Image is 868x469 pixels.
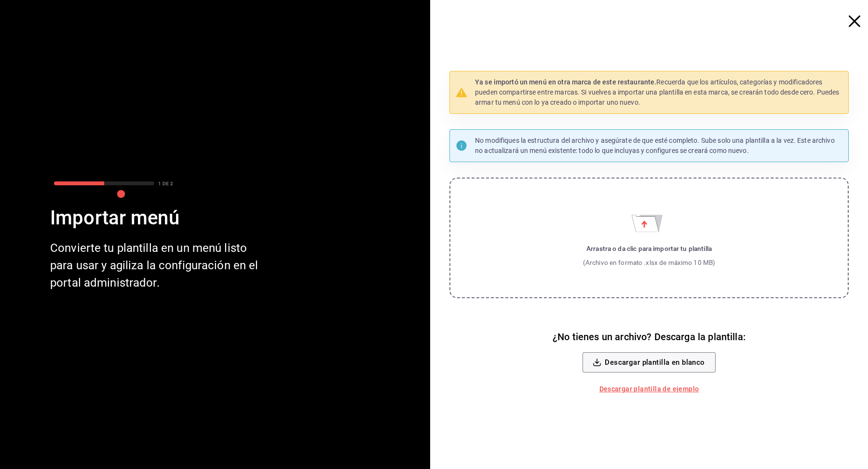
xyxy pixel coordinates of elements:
[50,239,266,291] div: Convierte tu plantilla en un menú listo para usar y agiliza la configuración en el portal adminis...
[449,178,849,298] label: Importar menú
[475,77,842,108] p: Recuerda que los artículos, categorías y modificadores pueden compartirse entre marcas. Si vuelve...
[553,329,746,345] h6: ¿No tienes un archivo? Descarga la plantilla:
[583,258,716,267] div: (Archivo en formato .xlsx de máximo 10 MB)
[583,244,716,253] div: Arrastra o da clic para importar tu plantilla
[475,78,656,86] strong: Ya se importó un menú en otra marca de este restaurante.
[50,205,266,232] div: Importar menú
[158,180,173,187] div: 1 DE 2
[583,352,715,372] button: Descargar plantilla en blanco
[475,136,842,156] p: No modifiques la estructura del archivo y asegúrate de que esté completo. Sube solo una plantilla...
[596,380,703,398] a: Descargar plantilla de ejemplo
